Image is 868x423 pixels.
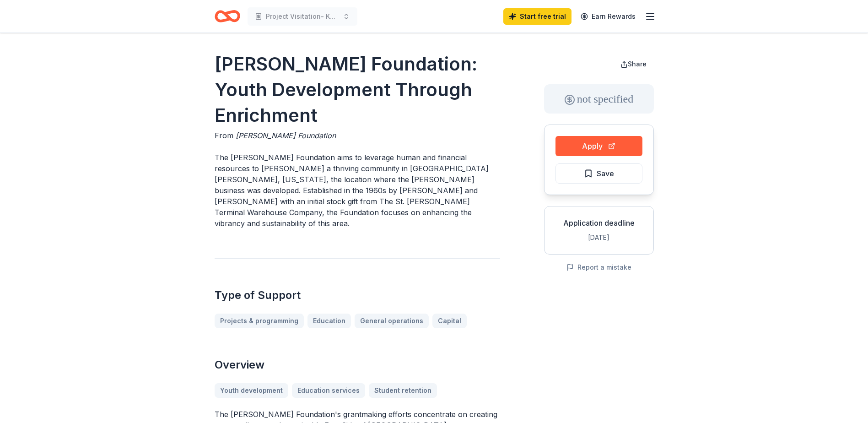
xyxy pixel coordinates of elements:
button: Save [555,163,642,184]
h2: Type of Support [215,288,500,303]
div: not specified [544,84,654,114]
a: Home [215,5,240,27]
a: Start free trial [503,8,571,25]
a: Capital [432,314,467,328]
span: Project Visitation- Keeping Youth in [PERSON_NAME] Connected [266,11,339,22]
div: Application deadline [552,217,646,228]
button: Share [613,55,654,73]
p: The [PERSON_NAME] Foundation aims to leverage human and financial resources to [PERSON_NAME] a th... [215,152,500,229]
span: Share [628,60,647,68]
a: Education [307,314,351,328]
button: Project Visitation- Keeping Youth in [PERSON_NAME] Connected [248,7,357,26]
h1: [PERSON_NAME] Foundation: Youth Development Through Enrichment [215,51,500,128]
h2: Overview [215,358,500,372]
span: [PERSON_NAME] Foundation [236,131,336,140]
a: Earn Rewards [575,8,641,25]
button: Apply [555,136,642,156]
div: [DATE] [552,232,646,243]
a: General operations [355,314,429,328]
a: Projects & programming [215,314,304,328]
span: Save [597,168,614,179]
div: From [215,130,500,141]
button: Report a mistake [566,262,631,273]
